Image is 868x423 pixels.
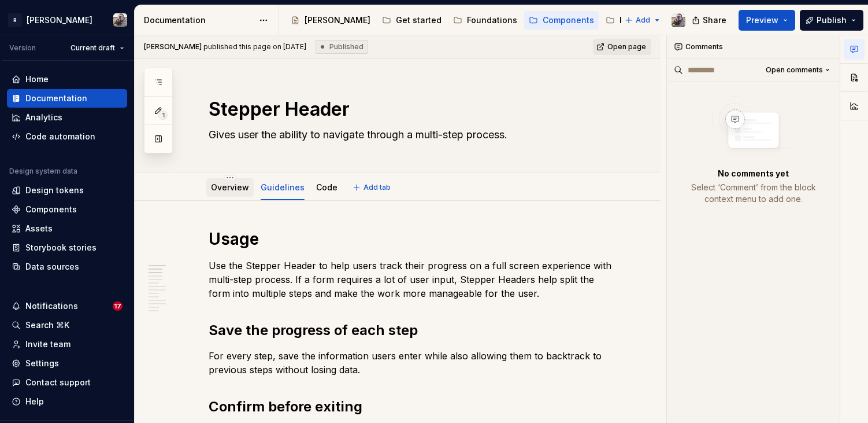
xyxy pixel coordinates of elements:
div: [PERSON_NAME] [305,14,370,26]
div: Patterns [620,14,654,26]
button: R[PERSON_NAME]Ian [2,8,132,32]
button: Current draft [65,40,129,56]
button: Share [686,10,734,31]
a: Foundations [448,11,522,30]
div: Invite team [25,339,71,350]
button: Publish [800,10,863,31]
button: Add [621,12,665,28]
div: Components [543,14,594,26]
span: Preview [746,14,778,26]
div: Data sources [25,261,79,273]
div: Notifications [25,300,78,312]
div: Home [25,73,49,85]
p: Use the Stepper Header to help users track their progress on a full screen experience with multi-... [209,259,614,300]
div: Analytics [25,112,62,123]
p: No comments yet [718,168,789,179]
span: Current draft [71,43,115,53]
p: Select ‘Comment’ from the block context menu to add one. [681,182,826,205]
p: For every step, save the information users enter while also allowing them to backtrack to previou... [209,349,614,377]
a: Get started [377,11,446,30]
div: Version [9,43,36,53]
a: [PERSON_NAME] [286,11,375,30]
div: Design tokens [25,185,84,196]
a: Guidelines [261,182,305,192]
a: Open page [593,39,651,55]
span: published this page on [DATE] [144,42,306,52]
img: Ian [672,13,685,27]
h1: Usage [209,229,614,249]
a: Design tokens [7,181,127,200]
div: Design system data [9,167,77,176]
div: Help [25,396,44,407]
div: Contact support [25,377,91,388]
textarea: Stepper Header [206,95,612,123]
div: Page tree [286,9,619,32]
div: Published [316,40,368,54]
a: Components [524,11,599,30]
span: Open page [607,42,646,52]
button: Help [7,392,127,411]
div: Documentation [144,14,253,26]
div: Search ⌘K [25,319,69,331]
button: Notifications17 [7,297,127,315]
span: Add tab [363,183,391,192]
a: Home [7,70,127,89]
button: Open comments [761,62,835,78]
span: Add [636,16,650,25]
div: Settings [25,358,59,369]
button: Preview [739,10,795,31]
a: Documentation [7,89,127,108]
a: Data sources [7,258,127,276]
button: Contact support [7,373,127,392]
a: Code automation [7,127,127,146]
div: Storybook stories [25,242,97,253]
div: Code automation [25,131,95,142]
a: Storybook stories [7,238,127,257]
div: Guidelines [256,175,309,199]
a: Assets [7,219,127,238]
a: Components [7,200,127,219]
button: Add tab [349,179,396,196]
div: Comments [667,35,840,58]
span: 1 [158,111,168,120]
h2: Confirm before exiting [209,398,614,416]
button: Search ⌘K [7,316,127,334]
a: Settings [7,354,127,373]
a: Code [316,182,337,192]
span: [PERSON_NAME] [144,42,202,51]
div: Documentation [25,93,87,104]
div: Overview [206,175,254,199]
div: Assets [25,223,53,234]
div: Components [25,204,77,215]
div: R [8,13,22,27]
div: Get started [396,14,442,26]
img: Ian [113,13,127,27]
a: Analytics [7,108,127,127]
textarea: Gives user the ability to navigate through a multi-step process. [206,126,612,144]
div: Code [311,175,342,199]
div: Foundations [467,14,517,26]
h2: Save the progress of each step [209,321,614,340]
a: Patterns [601,11,658,30]
span: Publish [817,14,847,26]
span: Share [703,14,726,26]
a: Overview [211,182,249,192]
span: Open comments [766,65,823,75]
a: Invite team [7,335,127,354]
div: [PERSON_NAME] [27,14,92,26]
span: 17 [113,301,123,311]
